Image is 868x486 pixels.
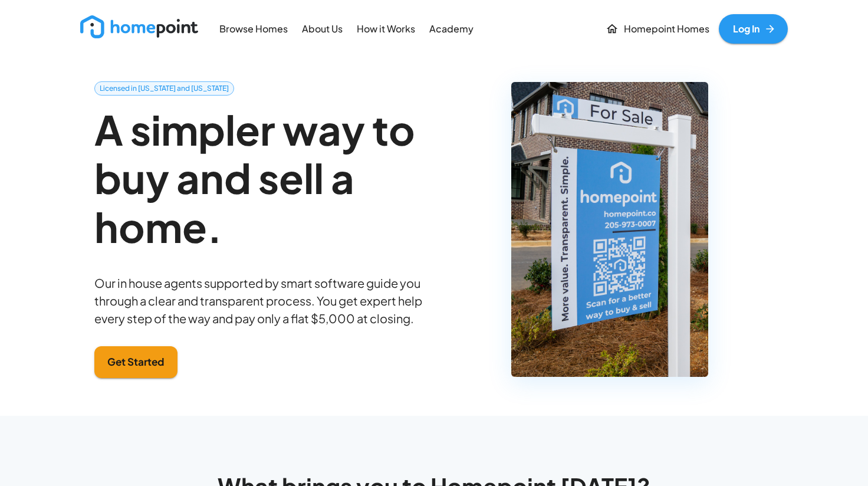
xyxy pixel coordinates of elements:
[302,22,343,36] p: About Us
[94,274,422,327] p: Our in house agents supported by smart software guide you through a clear and transparent process...
[94,105,422,251] h2: A simpler way to buy and sell a home.
[601,14,714,44] a: Homepoint Homes
[624,22,709,36] p: Homepoint Homes
[357,22,415,36] p: How it Works
[219,22,288,36] p: Browse Homes
[511,82,708,377] img: Homepoint For Sale Sign
[352,15,420,42] a: How it Works
[95,83,234,94] span: Licensed in [US_STATE] and [US_STATE]
[94,346,177,378] button: Get Started
[425,15,478,42] a: Academy
[215,15,292,42] a: Browse Homes
[297,15,347,42] a: About Us
[80,15,198,38] img: new_logo_light.png
[719,14,788,44] a: Log In
[429,22,474,36] p: Academy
